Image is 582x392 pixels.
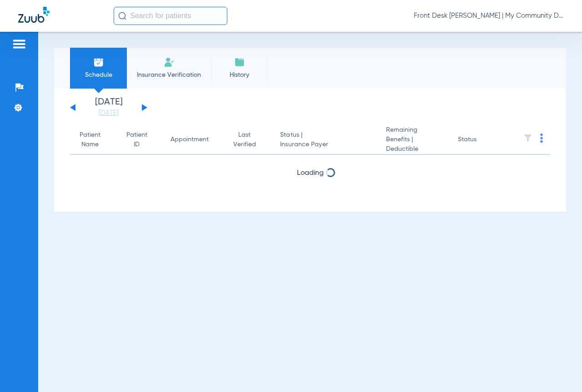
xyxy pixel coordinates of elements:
th: Remaining Benefits | [379,125,451,155]
img: Manual Insurance Verification [164,57,175,68]
img: hamburger-icon [12,39,26,50]
span: Insurance Verification [134,70,204,79]
span: Loading [297,169,324,177]
div: Appointment [171,135,217,144]
img: History [234,57,245,68]
span: Schedule [77,70,120,79]
span: Loading [297,194,324,201]
div: Patient Name [77,130,103,149]
div: Last Verified [232,130,266,149]
img: filter.svg [523,134,532,143]
span: Deductible [386,144,443,154]
div: Patient ID [126,130,156,149]
span: Insurance Payer [280,140,371,149]
span: History [218,70,261,79]
input: Search for patients [114,7,227,25]
div: Patient Name [77,130,111,149]
img: Zuub Logo [18,7,50,23]
div: Last Verified [232,130,258,149]
img: Schedule [93,57,104,68]
div: Appointment [171,135,209,144]
img: group-dot-blue.svg [540,134,543,143]
th: Status [451,125,512,155]
span: Front Desk [PERSON_NAME] | My Community Dental Centers [414,11,564,20]
div: Patient ID [126,130,148,149]
img: Search Icon [118,12,126,20]
a: [DATE] [81,109,136,118]
li: [DATE] [81,98,136,118]
th: Status | [273,125,378,155]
